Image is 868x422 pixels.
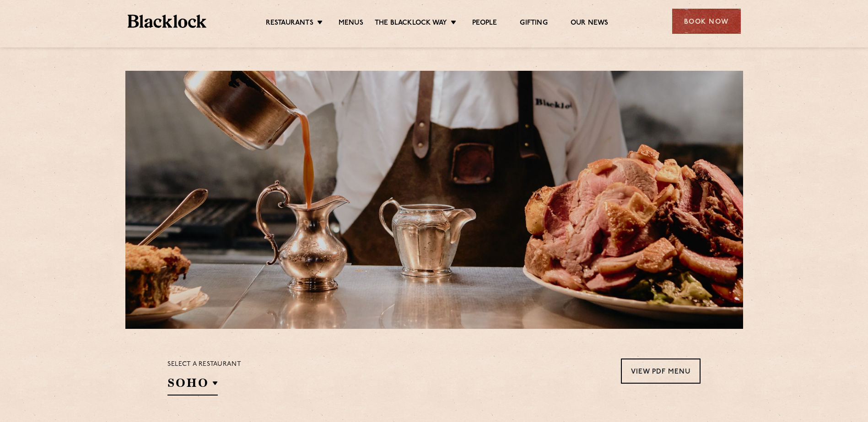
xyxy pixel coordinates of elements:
[167,359,241,370] p: Select a restaurant
[375,19,447,29] a: The Blacklock Way
[339,19,363,29] a: Menus
[571,19,609,29] a: Our News
[128,15,207,28] img: BL_Textured_Logo-footer-cropped.svg
[167,375,218,396] h2: SOHO
[520,19,547,29] a: Gifting
[672,9,741,34] div: Book Now
[621,359,701,384] a: View PDF Menu
[266,19,313,29] a: Restaurants
[472,19,497,29] a: People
